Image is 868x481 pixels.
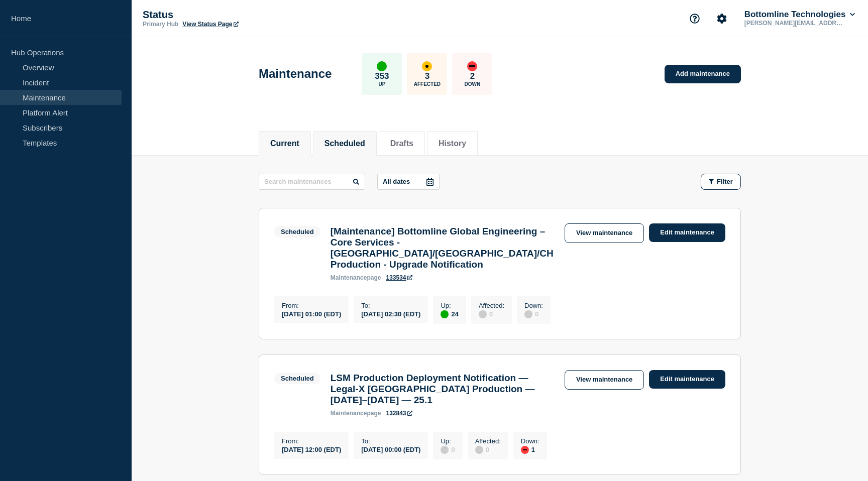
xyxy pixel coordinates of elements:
p: 353 [375,71,389,81]
div: up [441,310,449,318]
p: Down : [521,437,539,445]
div: disabled [475,446,483,454]
a: View Status Page [182,21,238,28]
a: 133534 [386,274,412,281]
h3: [Maintenance] Bottomline Global Engineering – Core Services - [GEOGRAPHIC_DATA]/[GEOGRAPHIC_DATA]... [331,226,555,270]
div: [DATE] 02:30 (EDT) [361,309,420,318]
span: Filter [717,178,733,185]
button: Bottomline Technologies [742,10,857,20]
a: View maintenance [565,223,644,243]
button: Current [270,139,299,148]
div: 0 [441,445,455,454]
button: Scheduled [324,139,365,148]
p: page [331,410,381,417]
div: 0 [524,309,543,318]
div: 0 [479,309,504,318]
div: disabled [479,310,487,318]
p: Up : [441,302,458,309]
div: Scheduled [281,228,314,235]
h1: Maintenance [259,67,332,81]
button: History [439,139,466,148]
div: 1 [521,445,539,454]
div: up [377,61,387,71]
div: [DATE] 12:00 (EDT) [282,445,341,453]
p: From : [282,302,341,309]
p: Affected [414,81,441,87]
p: Primary Hub [143,21,178,28]
div: [DATE] 01:00 (EDT) [282,309,341,318]
a: Edit maintenance [649,223,725,242]
div: down [521,446,529,454]
h3: LSM Production Deployment Notification — Legal-X [GEOGRAPHIC_DATA] Production — [DATE]–[DATE] — 25.1 [331,373,555,406]
p: Status [143,9,344,21]
button: Account settings [711,8,732,29]
div: 24 [441,309,458,318]
p: 3 [425,71,429,81]
p: page [331,274,381,281]
div: 0 [475,445,501,454]
input: Search maintenances [259,174,365,190]
button: All dates [377,174,440,190]
p: Up [378,81,385,87]
div: disabled [441,446,449,454]
p: All dates [383,178,410,185]
p: Down : [524,302,543,309]
button: Filter [701,174,741,190]
button: Drafts [390,139,413,148]
p: Affected : [475,437,501,445]
a: 132843 [386,410,412,417]
div: disabled [524,310,532,318]
p: To : [361,437,420,445]
p: Affected : [479,302,504,309]
a: View maintenance [565,370,644,390]
div: affected [422,61,432,71]
p: 2 [470,71,475,81]
div: [DATE] 00:00 (EDT) [361,445,420,453]
div: down [467,61,477,71]
p: From : [282,437,341,445]
div: Scheduled [281,375,314,382]
button: Support [684,8,705,29]
a: Add maintenance [665,65,741,83]
p: Up : [441,437,455,445]
p: [PERSON_NAME][EMAIL_ADDRESS][DOMAIN_NAME] [742,20,847,27]
span: maintenance [331,274,367,281]
span: maintenance [331,410,367,417]
a: Edit maintenance [649,370,725,389]
p: Down [465,81,481,87]
p: To : [361,302,420,309]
